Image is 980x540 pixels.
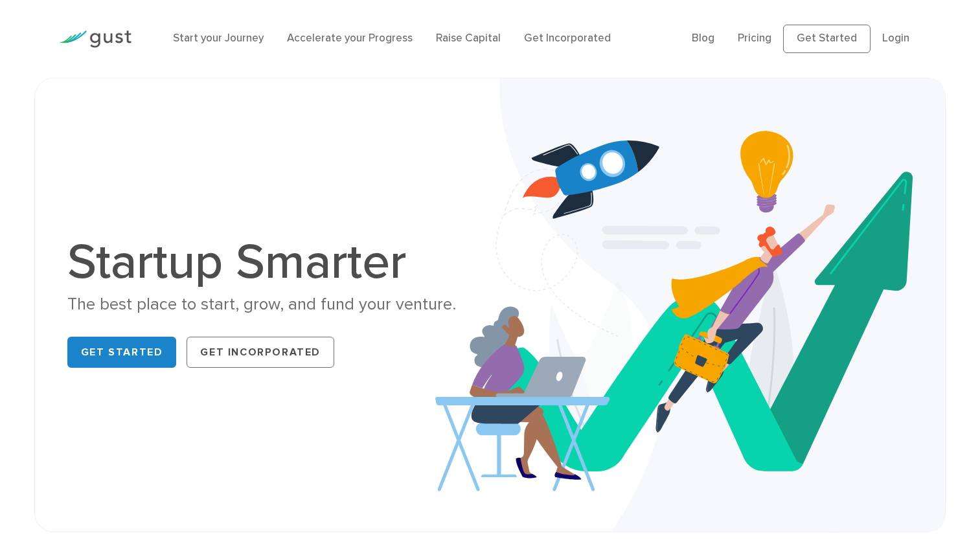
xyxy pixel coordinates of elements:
[287,32,413,45] a: Accelerate your Progress
[67,337,177,368] a: Get Started
[882,32,909,45] a: Login
[692,32,714,45] a: Blog
[783,25,871,53] a: Get Started
[67,293,481,316] div: The best place to start, grow, and fund your venture.
[173,32,264,45] a: Start your Journey
[67,238,481,287] h1: Startup Smarter
[524,32,611,45] a: Get Incorporated
[435,78,946,532] img: Startup Smarter Hero
[738,32,771,45] a: Pricing
[59,30,131,48] img: Gust Logo
[436,32,501,45] a: Raise Capital
[187,337,334,368] a: Get Incorporated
